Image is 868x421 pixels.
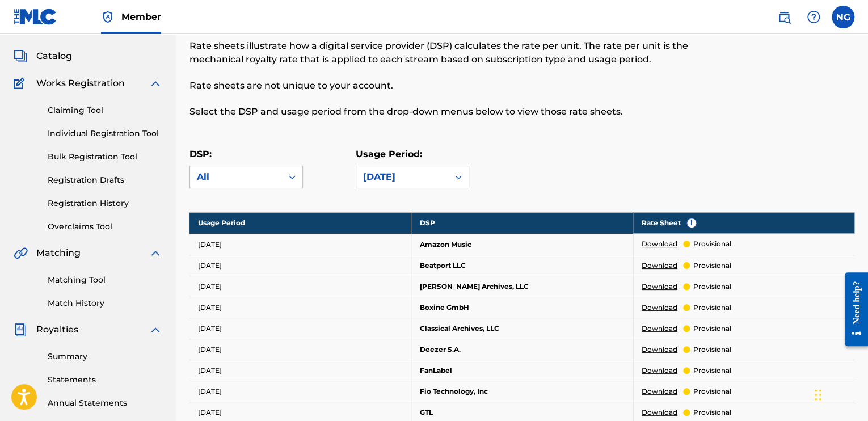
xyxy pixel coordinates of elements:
[14,246,28,260] img: Matching
[14,323,27,336] img: Royalties
[48,397,162,409] a: Annual Statements
[14,22,82,36] a: SummarySummary
[48,197,162,209] a: Registration History
[189,297,411,318] td: [DATE]
[48,221,162,233] a: Overclaims Tool
[693,302,731,313] p: provisional
[189,149,212,159] label: DSP:
[693,365,731,376] p: provisional
[642,281,677,292] a: Download
[189,255,411,276] td: [DATE]
[693,323,731,334] p: provisional
[693,386,731,397] p: provisional
[411,318,633,339] td: Classical Archives, LLC
[189,39,701,66] p: Rate sheets illustrate how a digital service provider (DSP) calculates the rate per unit. The rat...
[48,351,162,363] a: Summary
[633,212,854,234] th: Rate Sheet
[356,149,422,159] label: Usage Period:
[14,49,27,63] img: Catalog
[411,234,633,255] td: Amazon Music
[36,323,78,336] span: Royalties
[363,170,441,184] div: [DATE]
[411,381,633,402] td: Fio Technology, Inc
[811,367,868,421] iframe: Chat Widget
[642,239,677,249] a: Download
[642,365,677,376] a: Download
[14,49,72,63] a: CatalogCatalog
[687,218,696,228] span: i
[149,77,162,90] img: expand
[693,281,731,292] p: provisional
[693,344,731,355] p: provisional
[189,234,411,255] td: [DATE]
[197,170,275,184] div: All
[48,374,162,386] a: Statements
[36,49,72,63] span: Catalog
[189,212,411,234] th: Usage Period
[411,255,633,276] td: Beatport LLC
[48,151,162,163] a: Bulk Registration Tool
[48,174,162,186] a: Registration Drafts
[693,260,731,271] p: provisional
[101,10,115,24] img: Top Rightsholder
[777,10,791,24] img: search
[189,360,411,381] td: [DATE]
[149,323,162,336] img: expand
[642,260,677,271] a: Download
[642,407,677,418] a: Download
[48,274,162,286] a: Matching Tool
[36,246,81,260] span: Matching
[189,381,411,402] td: [DATE]
[411,339,633,360] td: Deezer S.A.
[773,6,795,28] a: Public Search
[36,77,125,90] span: Works Registration
[693,239,731,249] p: provisional
[48,297,162,309] a: Match History
[149,246,162,260] img: expand
[693,407,731,418] p: provisional
[807,10,820,24] img: help
[189,318,411,339] td: [DATE]
[189,339,411,360] td: [DATE]
[48,128,162,140] a: Individual Registration Tool
[642,323,677,334] a: Download
[411,360,633,381] td: FanLabel
[14,9,57,25] img: MLC Logo
[815,378,821,412] div: Drag
[832,6,854,28] div: User Menu
[189,276,411,297] td: [DATE]
[642,344,677,355] a: Download
[48,104,162,116] a: Claiming Tool
[411,297,633,318] td: Boxine GmbH
[836,263,868,355] iframe: Resource Center
[642,302,677,313] a: Download
[121,10,161,23] span: Member
[411,276,633,297] td: [PERSON_NAME] Archives, LLC
[642,386,677,397] a: Download
[411,212,633,234] th: DSP
[189,79,701,92] p: Rate sheets are not unique to your account.
[802,6,825,28] div: Help
[14,77,28,90] img: Works Registration
[189,105,701,119] p: Select the DSP and usage period from the drop-down menus below to view those rate sheets.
